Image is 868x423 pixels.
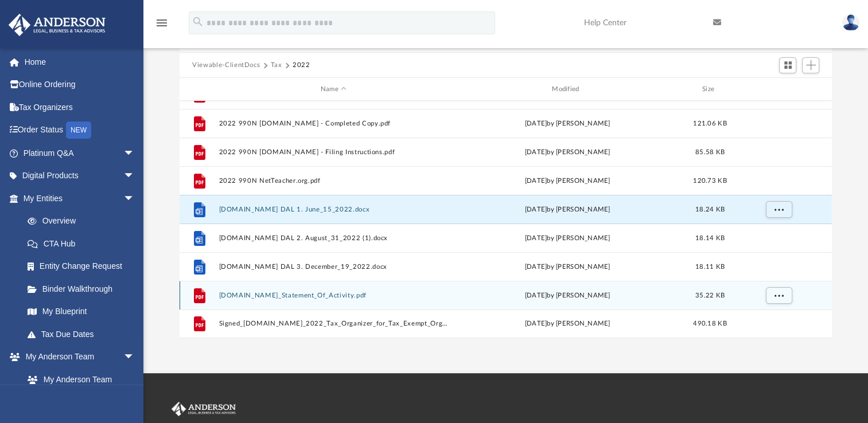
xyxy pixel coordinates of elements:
div: [DATE] by [PERSON_NAME] [453,205,682,215]
span: arrow_drop_down [123,187,146,210]
a: Order StatusNEW [8,119,152,142]
div: Size [687,84,733,95]
a: Tax Organizers [8,96,152,119]
a: Overview [16,210,152,233]
span: 121.06 KB [693,120,726,127]
i: menu [155,16,169,30]
a: My Blueprint [16,300,146,323]
span: arrow_drop_down [123,142,146,165]
span: arrow_drop_down [123,346,146,369]
a: Entity Change Request [16,255,152,278]
div: [DATE] by [PERSON_NAME] [453,233,682,244]
div: [DATE] by [PERSON_NAME] [453,319,682,329]
span: 490.18 KB [693,320,726,327]
a: My Anderson Teamarrow_drop_down [8,346,146,369]
button: 2022 990N [DOMAIN_NAME] - Completed Copy.pdf [219,120,448,127]
div: id [738,84,818,95]
button: Viewable-ClientDocs [192,60,260,70]
div: NEW [66,122,91,139]
a: My Anderson Team [16,368,141,391]
button: More options [766,287,792,304]
span: 35.22 KB [695,292,725,299]
div: [DATE] by [PERSON_NAME] [453,147,682,158]
a: Online Ordering [8,73,152,96]
i: search [192,15,204,28]
button: Signed_[DOMAIN_NAME]_2022_Tax_Organizer_for_Tax_Exempt_Organizations_Form_990N.pdf [219,320,448,327]
a: menu [155,22,169,30]
div: [DATE] by [PERSON_NAME] [453,291,682,301]
a: Tax Due Dates [16,323,152,346]
span: 18.11 KB [695,264,725,270]
img: User Pic [842,14,859,31]
button: Switch to Grid View [779,57,796,73]
button: 2022 [293,60,310,70]
button: [DOMAIN_NAME] DAL 1. June_15_2022.docx [219,206,448,213]
div: id [185,84,213,95]
div: [DATE] by [PERSON_NAME] [453,262,682,272]
button: More options [766,201,792,218]
a: Home [8,50,152,73]
span: 85.58 KB [695,149,725,155]
div: grid [180,101,832,338]
span: 18.24 KB [695,206,725,213]
span: 18.14 KB [695,235,725,241]
img: Anderson Advisors Platinum Portal [169,402,238,417]
button: Add [802,57,819,73]
button: [DOMAIN_NAME] DAL 2. August_31_2022 (1).docx [219,234,448,242]
a: Platinum Q&Aarrow_drop_down [8,142,152,164]
div: [DATE] by [PERSON_NAME] [453,176,682,186]
img: Anderson Advisors Platinum Portal [5,14,109,36]
span: 120.73 KB [693,178,726,184]
button: 2022 990N NetTeacher.org.pdf [219,177,448,185]
button: [DOMAIN_NAME] DAL 3. December_19_2022.docx [219,263,448,271]
div: Name [219,84,448,95]
a: Digital Productsarrow_drop_down [8,164,152,187]
div: Modified [453,84,682,95]
a: My Entitiesarrow_drop_down [8,187,152,210]
button: Tax [271,60,282,70]
button: 2022 990N [DOMAIN_NAME] - Filing Instructions.pdf [219,148,448,156]
a: CTA Hub [16,232,152,255]
div: [DATE] by [PERSON_NAME] [453,119,682,129]
span: arrow_drop_down [123,164,146,188]
a: Binder Walkthrough [16,277,152,300]
button: [DOMAIN_NAME]_Statement_Of_Activity.pdf [219,292,448,299]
